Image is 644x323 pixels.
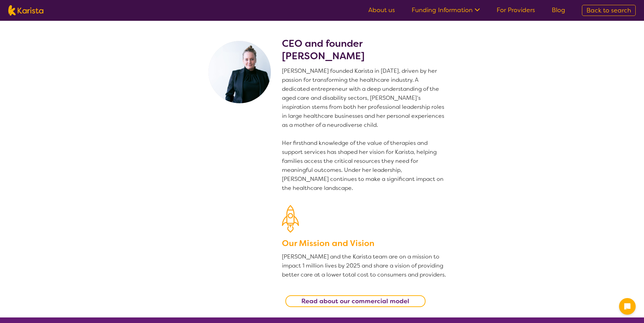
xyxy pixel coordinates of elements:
b: Read about our commercial model [301,297,409,305]
p: [PERSON_NAME] founded Karista in [DATE], driven by her passion for transforming the healthcare in... [282,67,447,193]
img: Karista logo [8,5,43,16]
h3: Our Mission and Vision [282,237,447,250]
a: Blog [552,6,565,14]
h2: CEO and founder [PERSON_NAME] [282,37,447,62]
a: About us [368,6,395,14]
img: Our Mission [282,205,299,233]
a: Funding Information [412,6,480,14]
p: [PERSON_NAME] and the Karista team are on a mission to impact 1 million lives by 2025 and share a... [282,252,447,279]
span: Back to search [586,6,631,15]
a: Back to search [582,5,636,16]
a: For Providers [497,6,535,14]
